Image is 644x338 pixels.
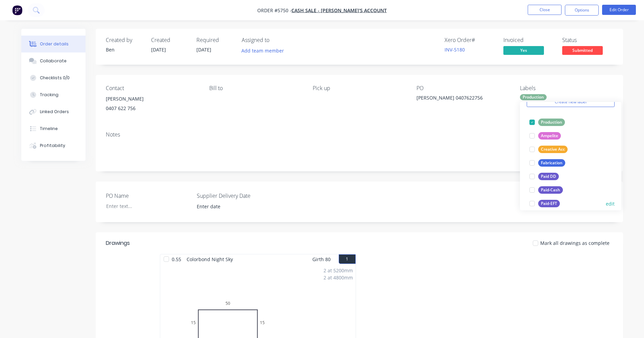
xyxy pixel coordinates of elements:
button: Creative Acc [527,145,570,154]
div: Collaborate [40,58,67,64]
span: Girth 80 [312,254,331,264]
div: Ben [106,46,143,53]
div: 0407 622 756 [106,104,198,113]
div: 2 at 5200mm [324,267,353,274]
div: Bill to [209,85,302,91]
div: Paid-EFT [538,200,560,207]
button: Create new label [527,97,615,107]
button: Order details [21,36,86,52]
div: Linked Orders [40,109,69,115]
div: Notes [106,131,613,138]
span: Order #5750 - [257,7,291,14]
input: Enter date [192,202,276,212]
button: Profitability [21,137,86,154]
div: Xero Order # [445,37,495,43]
div: Invoiced [503,37,554,43]
span: Mark all drawings as complete [540,239,610,247]
span: Colorbond Night Sky [184,254,236,264]
div: PO [416,85,509,91]
button: Paid-Cash [527,185,566,195]
div: Checklists 0/0 [40,75,70,81]
a: CASH SALE - [PERSON_NAME]'S ACCOUNT [291,7,387,14]
div: Production [520,94,547,100]
button: Options [565,5,599,16]
div: Assigned to [242,37,309,43]
a: INV-5180 [445,46,465,53]
div: Required [196,37,234,43]
div: Order details [40,41,69,47]
div: [PERSON_NAME] 0407622756 [416,94,501,104]
button: Tracking [21,86,86,103]
div: [PERSON_NAME] [106,94,198,104]
button: Paid DD [527,172,562,181]
div: Drawings [106,239,130,247]
button: Close [528,5,562,15]
span: Yes [503,46,544,55]
button: Timeline [21,120,86,137]
button: Submitted [562,46,603,56]
button: Linked Orders [21,103,86,120]
div: Status [562,37,613,43]
label: Supplier Delivery Date [197,192,281,200]
button: 1 [339,254,356,264]
button: Add team member [238,46,287,55]
div: Profitability [40,143,65,149]
div: Paid DD [538,173,559,180]
label: PO Name [106,192,190,200]
button: edit [606,200,615,207]
img: Factory [12,5,22,15]
button: Add team member [242,46,288,55]
button: Paid-EFT [527,199,563,208]
div: Production [538,119,565,126]
div: Fabrication [538,159,565,167]
span: Submitted [562,46,603,55]
button: Ampelite [527,131,564,141]
div: Paid-Cash [538,186,563,194]
div: Created [151,37,188,43]
div: Timeline [40,126,58,132]
button: Collaborate [21,52,86,69]
div: Tracking [40,92,58,98]
span: 0.55 [169,254,184,264]
div: Pick up [313,85,405,91]
div: Created by [106,37,143,43]
button: Production [527,118,568,127]
button: Fabrication [527,158,568,168]
div: Contact [106,85,198,91]
div: Creative Acc [538,146,568,153]
div: Ampelite [538,132,561,140]
span: [DATE] [151,46,166,53]
button: Edit Order [602,5,636,15]
span: [DATE] [196,46,211,53]
div: 2 at 4800mm [324,274,353,281]
button: Checklists 0/0 [21,69,86,86]
div: [PERSON_NAME]0407 622 756 [106,94,198,116]
div: Labels [520,85,613,91]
